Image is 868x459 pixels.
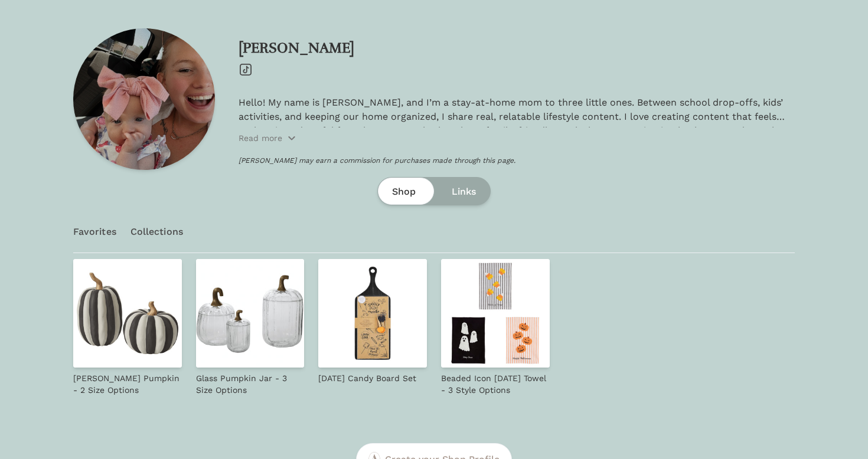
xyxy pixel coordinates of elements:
p: Beaded Icon [DATE] Towel - 3 Style Options [441,372,550,396]
p: [DATE] Candy Board Set [318,372,416,384]
a: [PERSON_NAME] Pumpkin - 2 Size Options [73,368,182,396]
img: Glass Pumpkin Jar - 3 Size Options [196,259,305,368]
a: Favorites [73,211,116,253]
p: [PERSON_NAME] may earn a commission for purchases made through this page. [239,156,795,165]
img: Profile picture [73,28,215,170]
span: Shop [392,185,416,199]
img: Halloween Candy Board Set [318,259,427,368]
img: Otho Pumpkin - 2 Size Options [73,259,182,368]
a: [DATE] Candy Board Set [318,368,416,384]
p: Hello! My name is [PERSON_NAME], and I’m a stay-at-home mom to three little ones. Between school ... [239,96,795,124]
a: [PERSON_NAME] [239,39,354,57]
button: Read more [239,132,296,144]
p: [PERSON_NAME] Pumpkin - 2 Size Options [73,372,182,396]
p: Glass Pumpkin Jar - 3 Size Options [196,372,305,396]
p: Read more [239,132,282,144]
a: Beaded Icon [DATE] Towel - 3 Style Options [441,368,550,396]
a: Collections [130,211,183,253]
a: Glass Pumpkin Jar - 3 Size Options [196,368,305,396]
img: Beaded Icon Halloween Towel - 3 Style Options [441,259,550,368]
span: Links [452,185,476,199]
